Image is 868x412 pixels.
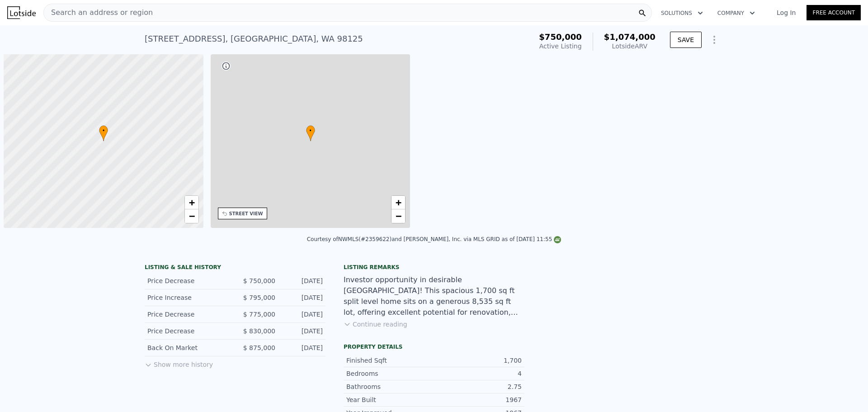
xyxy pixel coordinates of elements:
a: Zoom out [185,209,198,223]
div: [DATE] [283,310,323,319]
button: Show Options [705,31,723,49]
span: $ 750,000 [243,277,275,284]
a: Free Account [807,5,861,20]
div: • [306,125,315,141]
span: • [306,127,315,135]
div: Finished Sqft [346,356,434,365]
button: Company [710,5,762,21]
img: Lotside [7,6,36,19]
a: Zoom in [392,196,405,209]
div: Courtesy of NWMLS (#2359622) and [PERSON_NAME], Inc. via MLS GRID as of [DATE] 11:55 [307,236,561,242]
span: $ 830,000 [243,327,275,335]
div: [DATE] [283,293,323,302]
div: [STREET_ADDRESS] , [GEOGRAPHIC_DATA] , WA 98125 [145,33,363,45]
div: Price Increase [147,293,228,302]
span: • [99,127,108,135]
div: Bedrooms [346,369,434,378]
span: − [396,210,401,222]
span: $ 775,000 [243,311,275,318]
span: + [396,197,401,208]
div: LISTING & SALE HISTORY [145,264,325,273]
button: Show more history [145,356,213,369]
span: Search an address or region [44,7,153,18]
div: Investor opportunity in desirable [GEOGRAPHIC_DATA]! This spacious 1,700 sq ft split level home s... [344,275,524,318]
span: + [189,197,194,208]
div: Price Decrease [147,276,228,285]
a: Zoom in [185,196,198,209]
div: Property details [344,343,524,350]
div: 4 [434,369,522,378]
span: $ 795,000 [243,294,275,301]
button: SAVE [670,32,702,48]
span: − [189,210,194,222]
span: Active Listing [539,43,582,50]
div: Listing remarks [344,264,524,271]
div: Price Decrease [147,327,228,336]
div: Year Built [346,395,434,404]
div: [DATE] [283,276,323,285]
div: [DATE] [283,327,323,336]
div: • [99,125,108,141]
span: $1,074,000 [604,32,656,42]
img: NWMLS Logo [554,236,561,243]
button: Continue reading [344,320,407,329]
a: Zoom out [392,209,405,223]
div: STREET VIEW [229,210,263,217]
div: 1,700 [434,356,522,365]
a: Log In [766,8,807,17]
span: $750,000 [539,32,582,42]
div: Back On Market [147,343,228,352]
span: $ 875,000 [243,344,275,351]
button: Solutions [654,5,710,21]
div: Bathrooms [346,382,434,391]
div: Lotside ARV [604,42,656,51]
div: 2.75 [434,382,522,391]
div: 1967 [434,395,522,404]
div: Price Decrease [147,310,228,319]
div: [DATE] [283,343,323,352]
